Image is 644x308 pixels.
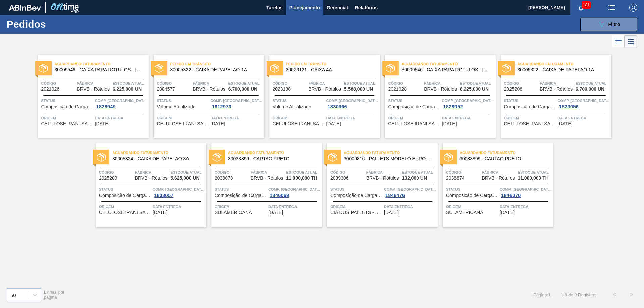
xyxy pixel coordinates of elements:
span: Estoque atual [286,169,320,176]
a: Comp. [GEOGRAPHIC_DATA]1833057 [153,186,205,198]
div: 1828952 [442,104,464,109]
a: Comp. [GEOGRAPHIC_DATA]1846476 [384,186,436,198]
span: CELULOSE IRANI SA - INDAIATUBA (SP) [99,210,151,215]
span: Data entrega [268,203,320,210]
span: Relatórios [355,4,378,12]
div: Visão em Lista [612,35,625,48]
span: CELULOSE IRANI SA - INDAIATUBA (SP) [157,121,209,126]
span: BRVB - Rótulos [424,87,457,92]
span: Origem [330,203,382,210]
a: statusPedido em Trânsito30005322 - CAIXA DE PAPELAO 1ACódigo2004577FábricaBRVB - RótulosEstoque a... [149,55,264,138]
span: BRVB - Rótulos [251,176,283,181]
span: 1 - 9 de 9 Registros [561,292,596,297]
span: 5.625,000 UN [170,176,199,181]
button: > [623,286,640,303]
span: Fábrica [424,80,458,87]
span: 01/10/2025 [558,121,573,126]
a: Comp. [GEOGRAPHIC_DATA]1812973 [211,97,263,109]
span: Data entrega [95,115,147,121]
span: 2038874 [446,176,465,181]
img: status [155,64,163,73]
span: BRVB - Rótulos [308,87,341,92]
span: Status [446,186,498,193]
div: 1846070 [500,193,522,198]
span: 11.000,000 TH [518,176,549,181]
span: 5.588,000 UN [344,87,373,92]
h1: Pedidos [7,20,107,28]
span: Filtro [608,22,620,27]
span: Composição de Carga Aceita [388,104,440,109]
span: Código [446,169,480,176]
button: Filtro [580,18,637,31]
span: CELULOSE IRANI SA - INDAIATUBA (SP) [388,121,440,126]
span: 2025208 [504,87,523,92]
span: Status [41,97,93,104]
span: Data entrega [211,115,263,121]
span: SULAMERICANA [215,210,252,215]
a: statusAguardando Faturamento30033899 - CARTAO PRETOCódigo2038873FábricaBRVB - RótulosEstoque atua... [206,143,322,227]
a: Comp. [GEOGRAPHIC_DATA]1828952 [442,97,494,109]
img: userActions [608,4,616,12]
span: 21/09/2025 [326,121,341,126]
span: Volume Atualizado [157,104,196,109]
img: Logout [629,4,637,12]
span: 6.225,000 UN [113,87,142,92]
span: 03/10/2025 [268,210,283,215]
span: Comp. Carga [384,186,436,193]
a: statusAguardando Faturamento30009546 - CAIXA PARA ROTULOS - [GEOGRAPHIC_DATA]Código2021026Fábrica... [33,55,149,138]
span: Origem [504,115,556,121]
span: Origem [446,203,498,210]
span: Pedido em Trânsito [170,61,264,67]
span: 6.700,000 UN [228,87,257,92]
span: 02/10/2025 [153,210,167,215]
div: 1846476 [384,193,406,198]
span: 2025209 [99,176,117,181]
span: Data entrega [442,115,494,121]
span: Fábrica [308,80,342,87]
span: Fábrica [135,169,169,176]
a: Comp. [GEOGRAPHIC_DATA]1828949 [95,97,147,109]
span: Data entrega [558,115,610,121]
span: Composição de Carga Aceita [215,193,267,198]
span: 17/10/2025 [500,210,515,215]
span: Estoque atual [576,80,610,87]
span: 2021026 [41,87,60,92]
span: 2004577 [157,87,175,92]
img: TNhmsLtSVTkK8tSr43FrP2fwEKptu5GPRR3wAAAABJRU5ErkJggg== [9,5,41,11]
span: Estoque atual [228,80,263,87]
span: Status [330,186,382,193]
span: Fábrica [366,169,400,176]
span: Estoque atual [344,80,378,87]
span: Fábrica [251,169,285,176]
span: Data entrega [384,203,436,210]
span: 132,000 UN [402,176,427,181]
span: Código [215,169,249,176]
a: statusAguardando Faturamento30009816 - PALLETS MODELO EUROPEO EXPO ([GEOGRAPHIC_DATA]) FUMIGADCód... [322,143,438,227]
span: Tarefas [266,4,283,12]
span: Composição de Carga Aceita [446,193,498,198]
img: status [39,64,48,73]
a: Comp. [GEOGRAPHIC_DATA]1846069 [268,186,320,198]
span: Data entrega [500,203,552,210]
span: Comp. Carga [153,186,205,193]
span: Aguardando Faturamento [518,61,611,67]
span: Fábrica [540,80,574,87]
span: Fábrica [77,80,111,87]
span: 6.225,000 UN [460,87,489,92]
a: Comp. [GEOGRAPHIC_DATA]1830966 [326,97,378,109]
div: 50 [10,292,16,298]
div: 1846069 [268,193,290,198]
span: Comp. Carga [268,186,320,193]
span: Data entrega [153,203,205,210]
span: Status [99,186,151,193]
span: Estoque atual [518,169,552,176]
div: 1833056 [558,104,580,109]
span: Status [215,186,267,193]
span: Pedido em Trânsito [286,61,380,67]
span: Origem [388,115,440,121]
span: Composição de Carga Aceita [41,104,93,109]
span: BRVB - Rótulos [482,176,515,181]
span: 09/10/2025 [384,210,399,215]
span: 2023138 [273,87,291,92]
span: Estoque atual [460,80,494,87]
